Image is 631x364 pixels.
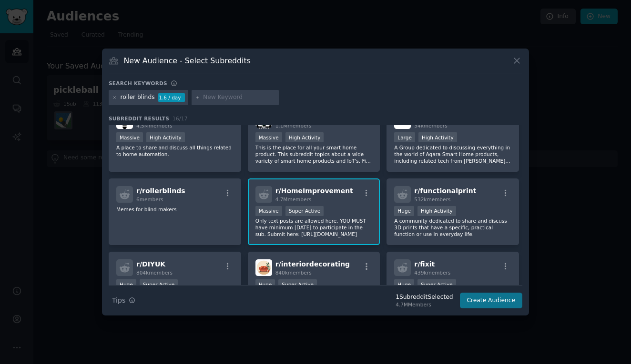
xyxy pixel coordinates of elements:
span: 840k members [275,270,312,275]
span: Subreddit Results [109,115,169,122]
span: r/ HomeImprovement [275,187,353,195]
div: High Activity [146,132,185,142]
h3: Search keywords [109,80,167,87]
div: Huge [255,279,275,289]
span: 4.5M members [136,123,173,128]
div: Huge [116,279,136,289]
span: 16 / 17 [173,116,188,121]
span: r/ functionalprint [414,187,476,195]
p: A community dedicated to share and discuss 3D prints that have a specific, practical function or ... [394,217,511,237]
div: High Activity [285,132,324,142]
span: r/ interiordecorating [275,260,350,268]
div: Massive [255,132,282,142]
p: A Group dedicated to discussing everything in the world of Aqara Smart Home products, including r... [394,144,511,164]
button: Tips [109,292,139,309]
span: 6 members [136,197,163,202]
span: r/ fixit [414,260,435,268]
span: 1.1M members [275,123,312,128]
h3: New Audience - Select Subreddits [124,56,251,66]
span: 532k members [414,197,450,202]
div: Super Active [417,279,456,289]
div: 1.6 / day [158,93,185,102]
input: New Keyword [203,93,275,102]
span: 804k members [136,270,173,275]
div: 1 Subreddit Selected [396,293,453,302]
span: r/ rollerblinds [136,187,185,195]
span: 439k members [414,270,450,275]
p: Memes for blind makers [116,206,234,213]
div: Large [394,132,415,142]
span: Tips [112,295,125,305]
p: This is the place for all your smart home product. This subreddit topics about a wide variety of ... [255,144,373,164]
p: Only text posts are allowed here. YOU MUST have minimum [DATE] to participate in the sub. Submit ... [255,217,373,237]
span: r/ DIYUK [136,260,165,268]
span: 4.7M members [275,197,312,202]
div: High Activity [418,132,457,142]
div: Huge [394,206,414,216]
div: Super Active [285,206,324,216]
div: Super Active [140,279,178,289]
div: roller blinds [121,93,155,102]
button: Create Audience [460,293,523,309]
div: Massive [116,132,143,142]
div: Huge [394,279,414,289]
p: A place to share and discuss all things related to home automation. [116,144,234,157]
div: 4.7M Members [396,301,453,308]
div: High Activity [417,206,456,216]
img: interiordecorating [255,259,272,276]
div: Massive [255,206,282,216]
span: 34k members [414,123,447,128]
div: Super Active [278,279,317,289]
